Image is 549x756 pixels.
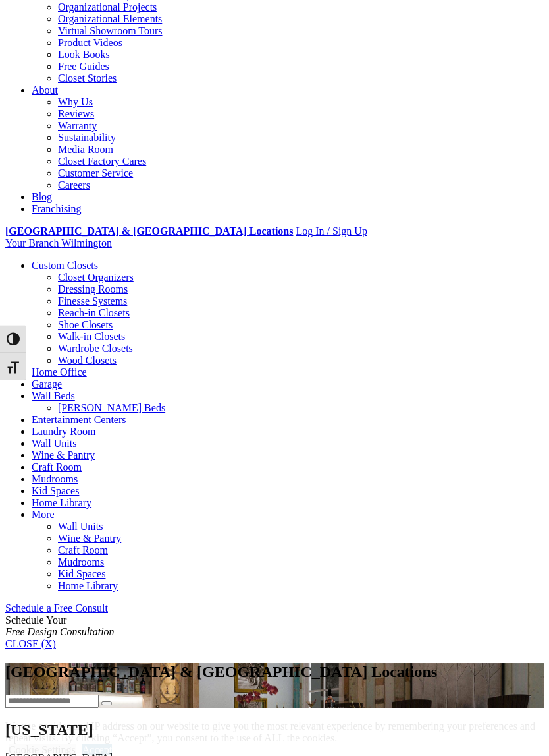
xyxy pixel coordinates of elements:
a: Wall Units [58,521,103,532]
span: Wilmington [61,237,112,248]
a: Garage [32,378,62,390]
a: Look Books [58,49,110,60]
em: Free Design Consultation [5,626,115,637]
a: Finesse Systems [58,295,127,306]
a: About [32,84,58,96]
a: Wall Units [32,438,76,449]
a: Walk-in Closets [58,331,125,342]
a: Warranty [58,120,97,131]
a: Kid Spaces [58,568,105,579]
a: Mudrooms [58,556,104,567]
div: We use cookies and IP address on our website to give you the most relevant experience by remember... [5,720,549,744]
a: Free Guides [58,61,109,72]
a: Shoe Closets [58,319,113,330]
a: Reach-in Closets [58,307,130,318]
a: Home Library [58,580,118,591]
a: Wardrobe Closets [58,343,133,354]
a: Schedule a Free Consult (opens a dropdown menu) [5,602,108,614]
a: Blog [32,191,52,202]
a: Kid Spaces [32,485,79,496]
a: Custom Closets [32,260,98,271]
a: Wine & Pantry [58,533,121,544]
a: Craft Room [58,544,108,556]
h1: [GEOGRAPHIC_DATA] & [GEOGRAPHIC_DATA] Locations [5,663,544,681]
button: Search our Nationwide Locations [101,701,112,705]
a: Customer Service [58,167,133,179]
a: Virtual Showroom Tours [58,25,163,36]
a: Organizational Elements [58,13,162,24]
a: Craft Room [32,461,82,473]
a: Wine & Pantry [32,450,95,461]
a: Why Us [58,96,93,107]
input: Enter Your ZIP code [5,695,99,708]
a: Wood Closets [58,355,117,366]
a: Entertainment Centers [32,414,126,425]
a: [GEOGRAPHIC_DATA] & [GEOGRAPHIC_DATA] Locations [5,225,293,237]
span: Schedule Your [5,614,115,637]
a: Media Room [58,144,113,155]
a: CLOSE (X) [5,638,56,649]
a: Mudrooms [32,473,78,484]
a: Dressing Rooms [58,283,128,295]
a: Closet Organizers [58,272,134,283]
a: Closet Factory Cares [58,156,146,167]
a: Cookie Settings [9,744,76,755]
a: Reviews [58,108,94,119]
a: [PERSON_NAME] Beds [58,402,165,413]
a: Accept [82,744,112,755]
a: Wall Beds [32,390,75,401]
a: Home Library [32,497,91,508]
a: Careers [58,179,90,190]
a: Organizational Projects [58,1,157,13]
a: Franchising [32,203,82,214]
a: Your Branch Wilmington [5,237,112,248]
span: Your Branch [5,237,59,248]
a: More menu text will display only on big screen [32,509,55,520]
a: Home Office [32,366,87,378]
a: Closet Stories [58,73,117,84]
a: Sustainability [58,132,116,143]
a: Laundry Room [32,426,95,437]
a: Product Videos [58,37,122,48]
a: Log In / Sign Up [296,225,367,237]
